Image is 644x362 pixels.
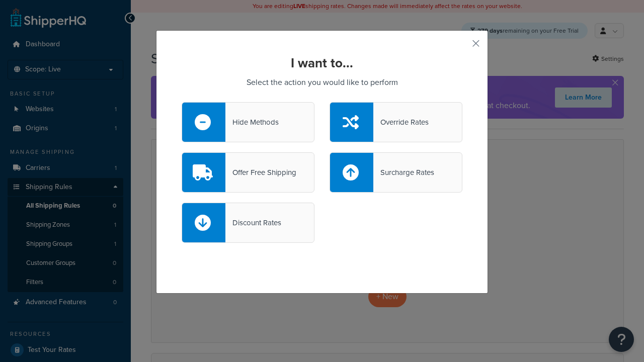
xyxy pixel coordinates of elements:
div: Surcharge Rates [373,165,434,179]
div: Offer Free Shipping [225,165,296,179]
div: Override Rates [373,115,429,129]
p: Select the action you would like to perform [182,75,462,89]
div: Hide Methods [225,115,279,129]
div: Discount Rates [225,216,281,230]
strong: I want to... [291,53,353,72]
